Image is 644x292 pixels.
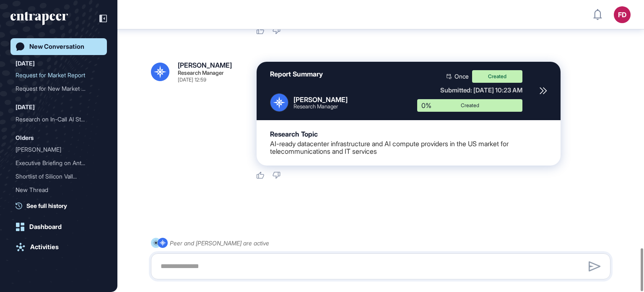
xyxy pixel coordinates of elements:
[293,104,348,109] div: Research Manager
[16,170,95,183] div: Shortlist of Silicon Vall...
[10,38,107,55] a: New Conversation
[170,238,269,248] div: Peer and [PERSON_NAME] are active
[16,113,102,126] div: Research on In-Call AI Startups Addressing U.S. Telecommunications Market
[16,58,35,68] div: [DATE]
[472,70,522,83] div: Created
[16,143,102,156] div: Curie
[16,183,102,197] div: New Thread
[16,183,95,197] div: New Thread
[178,70,224,76] div: Research Manager
[16,170,102,183] div: Shortlist of Silicon Valley Start-Ups Leveraging AI and Image Recognition for Meat Quality Valida...
[10,218,107,235] a: Dashboard
[16,102,35,112] div: [DATE]
[26,201,67,210] span: See full history
[16,68,102,82] div: Request for Market Report
[270,140,547,156] div: AI-ready datacenter infrastructure and AI compute providers in the US market for telecommunicatio...
[30,243,59,251] div: Activities
[178,77,206,82] div: [DATE] 12:59
[16,68,95,82] div: Request for Market Report
[614,6,631,23] button: FD
[454,74,469,79] span: Once
[270,130,318,138] div: Research Topic
[417,99,444,112] div: 0%
[16,82,102,95] div: Request for New Market Research
[423,103,516,108] div: Created
[16,201,107,210] a: See full history
[16,82,95,95] div: Request for New Market Re...
[16,133,34,143] div: Olders
[16,143,95,156] div: [PERSON_NAME]
[10,239,107,255] a: Activities
[29,223,62,231] div: Dashboard
[270,70,323,78] div: Report Summary
[417,86,522,94] div: Submitted: [DATE] 10:23 AM
[16,113,95,126] div: Research on In-Call AI St...
[16,156,102,170] div: Executive Briefing on Anthropic: Strategic Insights and Opportunities for Deutsche Telekom in AI ...
[16,156,95,170] div: Executive Briefing on Ant...
[178,62,232,68] div: [PERSON_NAME]
[29,43,84,50] div: New Conversation
[10,12,68,25] div: entrapeer-logo
[293,96,348,104] div: [PERSON_NAME]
